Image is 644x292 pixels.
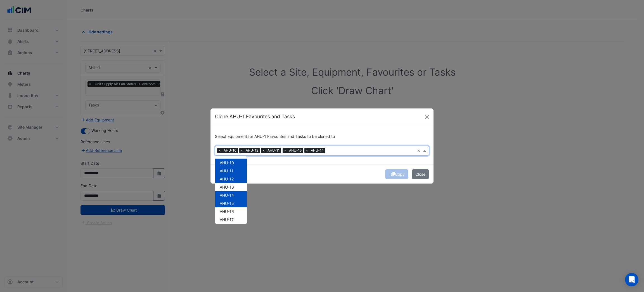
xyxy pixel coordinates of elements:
span: × [283,148,288,153]
button: Close [423,113,431,121]
span: AHU-12 [244,148,260,153]
span: AHU-14 [309,148,325,153]
h5: Clone AHU-1 Favourites and Tasks [215,113,295,120]
span: Clear [417,148,422,154]
span: AHU-14 [220,193,234,198]
span: AHU-12 [220,177,234,181]
ng-dropdown-panel: Options list [215,156,247,224]
span: AHU-15 [288,148,303,153]
span: × [217,148,222,153]
span: AHU-13 [220,185,234,189]
span: AHU-11 [266,148,281,153]
span: × [239,148,244,153]
span: AHU-15 [220,201,234,206]
span: AHU-10 [220,160,234,165]
h6: Select Equipment for AHU-1 Favourites and Tasks to be cloned to [215,134,429,139]
div: Open Intercom Messenger [625,273,638,286]
button: Close [412,169,429,179]
span: × [304,148,309,153]
span: AHU-16 [220,209,234,214]
span: AHU-17 [220,217,234,222]
span: AHU-10 [222,148,238,153]
span: AHU-11 [220,168,233,173]
span: × [261,148,266,153]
